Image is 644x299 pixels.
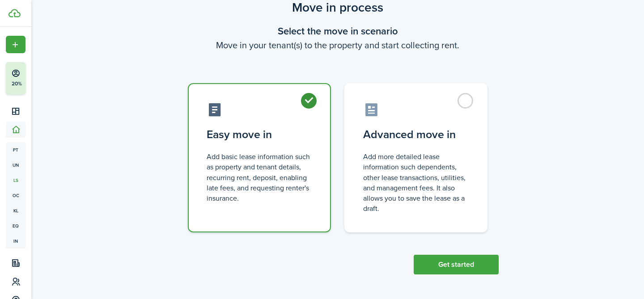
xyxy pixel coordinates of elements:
wizard-step-header-description: Move in your tenant(s) to the property and start collecting rent. [177,38,499,52]
a: oc [6,188,25,203]
img: TenantCloud [8,9,21,17]
control-radio-card-description: Add basic lease information such as property and tenant details, recurring rent, deposit, enablin... [207,152,312,203]
a: un [6,157,25,173]
button: 20% [6,62,80,94]
button: Open menu [6,36,25,53]
control-radio-card-title: Easy move in [207,126,312,143]
control-radio-card-title: Advanced move in [363,126,469,143]
wizard-step-header-title: Select the move in scenario [177,24,499,38]
a: in [6,233,25,248]
control-radio-card-description: Add more detailed lease information such dependents, other lease transactions, utilities, and man... [363,152,469,214]
a: kl [6,203,25,218]
button: Get started [414,255,499,274]
a: pt [6,142,25,157]
a: eq [6,218,25,233]
a: ls [6,173,25,188]
p: 20% [11,80,22,88]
